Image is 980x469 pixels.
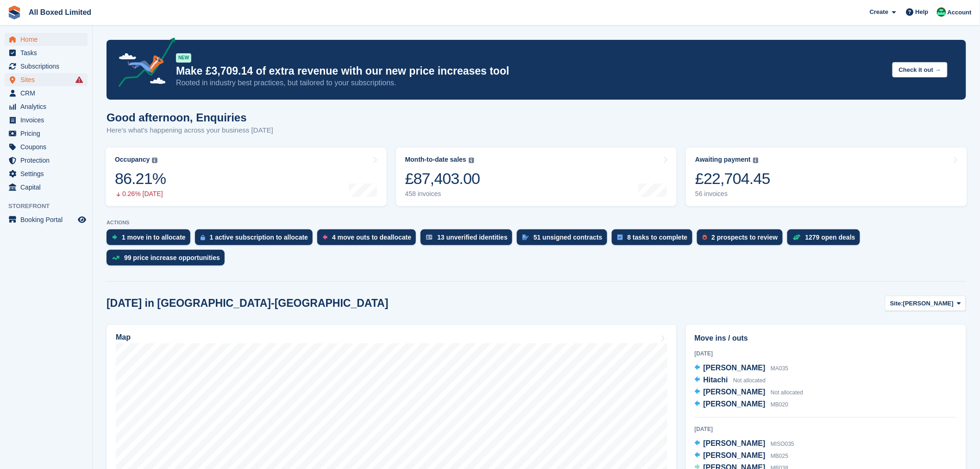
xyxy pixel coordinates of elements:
[20,167,76,180] span: Settings
[628,234,688,241] div: 8 tasks to complete
[5,87,88,100] a: menu
[107,111,273,124] h1: Good afternoon, Enquiries
[107,220,966,226] p: ACTIONS
[25,5,95,20] a: All Boxed Limited
[733,377,766,384] span: Not allocated
[5,73,88,86] a: menu
[5,127,88,140] a: menu
[20,73,76,86] span: Sites
[107,297,389,310] h2: [DATE] in [GEOGRAPHIC_DATA]-[GEOGRAPHIC_DATA]
[20,114,76,127] span: Invoices
[5,140,88,153] a: menu
[107,250,229,270] a: 99 price increase opportunities
[421,229,517,250] a: 13 unverified identities
[937,7,946,17] img: Enquiries
[704,451,766,459] span: [PERSON_NAME]
[201,234,205,241] img: active_subscription_to_allocate_icon-d502201f5373d7db506a760aba3b589e785aa758c864c3986d89f69b8ff3...
[704,376,728,384] span: Hitachi
[5,167,88,180] a: menu
[7,6,21,19] img: stora-icon-8386f47178a22dfd0bd8f6a31ec36ba5ce8667c1dd55bd0f319d3a0aa187defe.svg
[5,154,88,167] a: menu
[704,388,766,396] span: [PERSON_NAME]
[20,127,76,140] span: Pricing
[195,229,317,250] a: 1 active subscription to allocate
[695,349,957,358] div: [DATE]
[916,7,929,17] span: Help
[704,400,766,408] span: [PERSON_NAME]
[116,333,131,342] h2: Map
[771,453,788,459] span: MB025
[115,190,166,198] div: 0.26% [DATE]
[870,7,888,17] span: Create
[703,234,707,240] img: prospect-51fa495bee0391a8d652442698ab0144808aea92771e9ea1ae160a38d050c398.svg
[771,389,803,396] span: Not allocated
[686,147,967,206] a: Awaiting payment £22,704.45 56 invoices
[20,87,76,100] span: CRM
[517,229,612,250] a: 51 unsigned contracts
[5,100,88,113] a: menu
[704,364,766,372] span: [PERSON_NAME]
[210,234,308,241] div: 1 active subscription to allocate
[107,229,195,250] a: 1 move in to allocate
[20,181,76,194] span: Capital
[771,401,788,408] span: MB020
[695,190,770,198] div: 56 invoices
[426,234,433,240] img: verify_identity-adf6edd0f0f0b5bbfe63781bf79b02c33cf7c696d77639b501bdc392416b5a36.svg
[704,439,766,447] span: [PERSON_NAME]
[948,8,972,17] span: Account
[124,254,220,261] div: 99 price increase opportunities
[617,234,623,240] img: task-75834270c22a3079a89374b754ae025e5fb1db73e45f91037f5363f120a921f8.svg
[8,202,92,211] span: Storefront
[107,125,273,136] p: Here's what's happening across your business [DATE]
[176,78,885,88] p: Rooted in industry best practices, but tailored to your subscriptions.
[75,76,83,83] i: Smart entry sync failures have occurred
[111,38,176,90] img: price-adjustments-announcement-icon-8257ccfd72463d97f412b2fc003d46551f7dbcb40ab6d574587a9cd5c0d94...
[20,60,76,73] span: Subscriptions
[5,181,88,194] a: menu
[76,214,88,225] a: Preview store
[396,147,677,206] a: Month-to-date sales £87,403.00 458 invoices
[332,234,411,241] div: 4 move outs to deallocate
[771,365,788,372] span: MA035
[405,190,480,198] div: 458 invoices
[892,62,948,77] button: Check it out →
[405,169,480,188] div: £87,403.00
[5,60,88,73] a: menu
[712,234,778,241] div: 2 prospects to review
[805,234,855,241] div: 1279 open deals
[5,46,88,59] a: menu
[695,169,770,188] div: £22,704.45
[122,234,186,241] div: 1 move in to allocate
[695,374,766,387] a: Hitachi Not allocated
[885,296,966,311] button: Site: [PERSON_NAME]
[106,147,387,206] a: Occupancy 86.21% 0.26% [DATE]
[612,229,697,250] a: 8 tasks to complete
[771,441,794,447] span: MISO035
[522,234,529,240] img: contract_signature_icon-13c848040528278c33f63329250d36e43548de30e8caae1d1a13099fd9432cc5.svg
[697,229,787,250] a: 2 prospects to review
[20,46,76,59] span: Tasks
[695,333,957,344] h2: Move ins / outs
[176,53,191,63] div: NEW
[695,399,789,411] a: [PERSON_NAME] MB020
[5,33,88,46] a: menu
[903,299,954,308] span: [PERSON_NAME]
[317,229,421,250] a: 4 move outs to deallocate
[5,114,88,127] a: menu
[695,450,789,462] a: [PERSON_NAME] MB025
[469,158,474,163] img: icon-info-grey-7440780725fd019a000dd9b08b2336e03edf1995a4989e88bcd33f0948082b44.svg
[20,100,76,113] span: Analytics
[534,234,603,241] div: 51 unsigned contracts
[695,438,794,450] a: [PERSON_NAME] MISO035
[890,299,903,308] span: Site:
[5,213,88,226] a: menu
[695,156,751,164] div: Awaiting payment
[695,362,789,374] a: [PERSON_NAME] MA035
[695,387,804,399] a: [PERSON_NAME] Not allocated
[323,234,327,240] img: move_outs_to_deallocate_icon-f764333ba52eb49d3ac5e1228854f67142a1ed5810a6f6cc68b1a99e826820c5.svg
[112,234,117,240] img: move_ins_to_allocate_icon-fdf77a2bb77ea45bf5b3d319d69a93e2d87916cf1d5bf7949dd705db3b84f3ca.svg
[20,154,76,167] span: Protection
[20,213,76,226] span: Booking Portal
[20,33,76,46] span: Home
[695,425,957,433] div: [DATE]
